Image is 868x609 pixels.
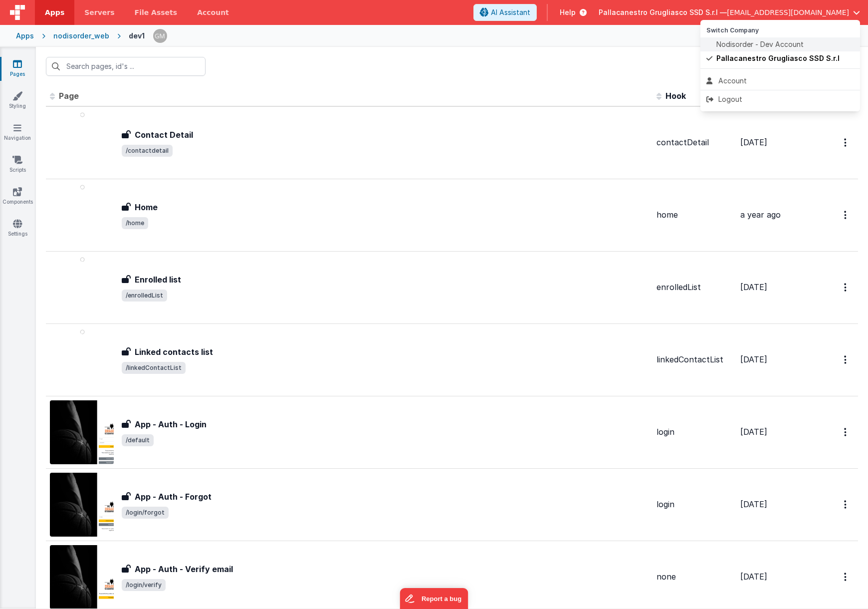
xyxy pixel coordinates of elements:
span: Nodisorder - Dev Account [716,39,804,49]
h5: Switch Company [706,27,854,33]
iframe: Marker.io feedback button [400,588,468,609]
div: Account [706,76,854,86]
div: Options [700,20,860,111]
div: Logout [706,94,854,104]
span: Pallacanestro Grugliasco SSD S.r.l [716,53,840,63]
